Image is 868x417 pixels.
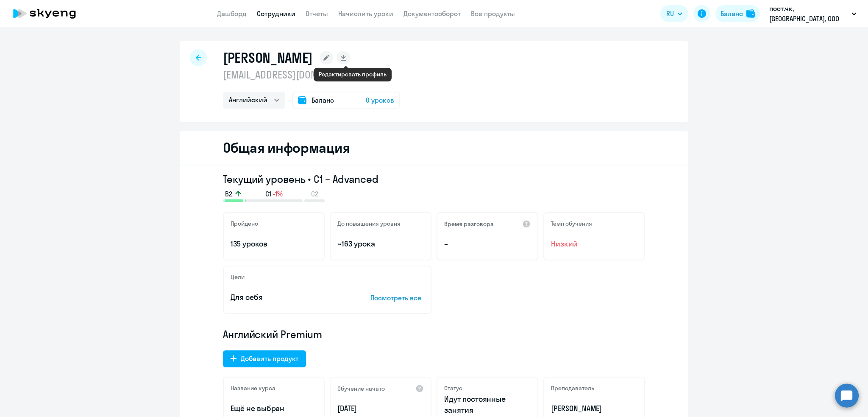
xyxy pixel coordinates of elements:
h5: Темп обучения [551,220,592,227]
span: C1 [265,189,271,199]
h5: Пройдено [231,220,258,227]
span: RU [666,8,674,19]
div: Баланс [721,8,743,19]
p: Ещё не выбран [231,403,317,414]
h5: До повышения уровня [337,220,401,227]
p: Для себя [231,292,344,303]
button: Балансbalance [715,5,760,22]
p: Посмотреть все [370,293,424,303]
img: balance [746,9,755,18]
p: [DATE] [337,403,424,414]
h5: Обучение начато [337,385,385,392]
p: пост.чк, [GEOGRAPHIC_DATA], ООО [769,3,848,24]
h5: Цели [231,273,245,281]
p: – [444,238,531,249]
a: Все продукты [471,9,515,18]
span: Баланс [312,95,334,105]
span: -1% [273,189,283,199]
a: Отчеты [306,9,328,18]
a: Документооборот [403,9,461,18]
button: Добавить продукт [223,350,306,367]
button: пост.чк, [GEOGRAPHIC_DATA], ООО [765,3,861,24]
a: Дашборд [217,9,247,18]
span: Английский Premium [223,327,322,341]
h3: Текущий уровень • C1 – Advanced [223,172,645,186]
div: Добавить продукт [241,353,298,364]
a: Начислить уроки [338,9,393,18]
h1: [PERSON_NAME] [223,49,313,66]
p: Идут постоянные занятия [444,394,531,416]
span: B2 [225,189,232,199]
p: ~163 урока [337,238,424,249]
span: 0 уроков [366,95,394,105]
span: Низкий [551,238,637,249]
span: C2 [311,189,318,199]
div: Редактировать профиль [319,70,387,78]
h2: Общая информация [223,139,350,156]
button: RU [660,5,688,22]
h5: Преподаватель [551,384,594,392]
p: [PERSON_NAME] [551,403,637,414]
a: Сотрудники [257,9,295,18]
p: 135 уроков [231,238,317,249]
h5: Статус [444,384,462,392]
h5: Название курса [231,384,275,392]
p: [EMAIL_ADDRESS][DOMAIN_NAME] [223,68,400,81]
h5: Время разговора [444,220,494,228]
